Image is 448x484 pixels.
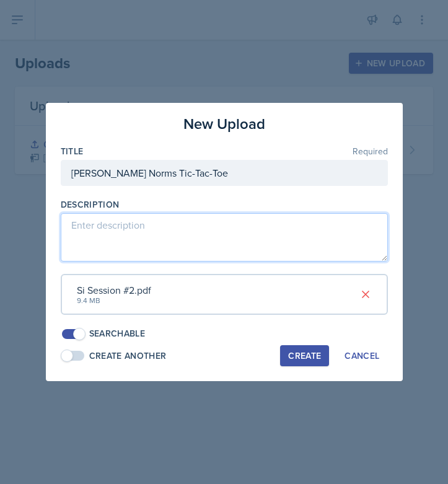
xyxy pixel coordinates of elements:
label: Description [61,198,120,211]
div: 9.4 MB [77,295,151,306]
div: Si Session #2.pdf [77,283,151,297]
label: Title [61,145,84,157]
div: Searchable [89,327,146,340]
button: Cancel [336,345,387,366]
input: Enter title [61,160,388,186]
div: Create Another [89,350,167,363]
div: Cancel [345,351,379,361]
span: Required [353,147,388,156]
h3: New Upload [183,113,265,135]
button: Create [280,345,329,366]
div: Create [288,351,321,361]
